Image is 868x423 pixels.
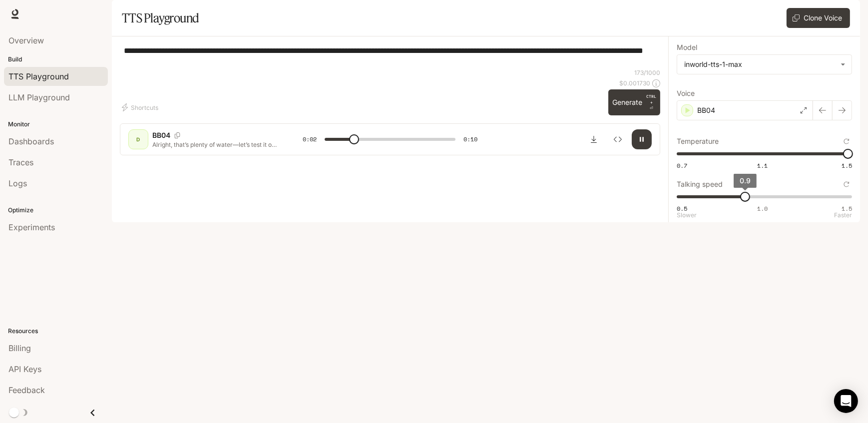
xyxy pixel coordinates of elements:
p: 173 / 1000 [634,68,660,77]
p: Slower [677,212,697,218]
p: Talking speed [677,181,723,188]
p: ⏎ [646,93,656,111]
span: 0:10 [463,134,477,144]
p: BB04 [697,105,715,115]
span: 0.9 [740,176,751,185]
p: CTRL + [646,93,656,105]
div: inworld-tts-1-max [677,55,852,74]
p: BB04 [152,130,170,140]
span: 0:02 [303,134,317,144]
p: Voice [677,90,695,97]
button: Download audio [584,129,604,149]
p: Temperature [677,138,719,145]
span: 1.5 [842,161,852,170]
span: 0.7 [677,161,687,170]
div: inworld-tts-1-max [684,59,836,69]
p: $ 0.001730 [619,79,650,87]
p: Faster [834,212,852,218]
span: 1.1 [757,161,768,170]
button: Inspect [608,129,628,149]
div: D [130,131,146,147]
h1: TTS Playground [122,8,199,28]
p: Model [677,44,697,51]
button: Clone Voice [787,8,850,28]
button: Shortcuts [120,99,162,115]
span: 0.5 [677,204,687,213]
button: Reset to default [841,136,852,147]
p: Alright, that’s plenty of water—let’s test it out. And… totally dry! These waterproof mattress pa... [152,140,279,149]
button: GenerateCTRL +⏎ [608,89,660,115]
span: 1.5 [842,204,852,213]
div: Open Intercom Messenger [834,389,858,413]
button: Reset to default [841,179,852,190]
span: 1.0 [757,204,768,213]
button: Copy Voice ID [170,132,184,138]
